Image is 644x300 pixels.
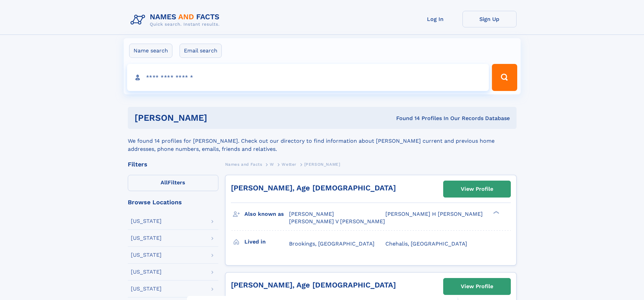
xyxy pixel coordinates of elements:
[304,162,340,167] span: [PERSON_NAME]
[131,269,162,275] div: [US_STATE]
[270,162,274,167] span: W
[128,175,218,191] label: Filters
[225,160,262,168] a: Names and Facts
[289,211,334,217] span: [PERSON_NAME]
[131,235,162,241] div: [US_STATE]
[128,129,517,153] div: We found 14 profiles for [PERSON_NAME]. Check out our directory to find information about [PERSON...
[135,114,302,122] h1: [PERSON_NAME]
[282,160,296,168] a: Wetter
[131,252,162,258] div: [US_STATE]
[492,64,517,91] button: Search Button
[444,278,510,295] a: View Profile
[289,218,385,225] span: [PERSON_NAME] V [PERSON_NAME]
[231,281,396,289] a: [PERSON_NAME], Age [DEMOGRAPHIC_DATA]
[129,44,172,58] label: Name search
[492,210,500,215] div: ❯
[270,160,274,168] a: W
[302,115,510,122] div: Found 14 Profiles In Our Records Database
[461,279,493,294] div: View Profile
[462,11,517,27] a: Sign Up
[289,240,375,247] span: Brookings, [GEOGRAPHIC_DATA]
[244,208,289,220] h3: Also known as
[131,218,162,224] div: [US_STATE]
[385,211,483,217] span: [PERSON_NAME] H [PERSON_NAME]
[180,44,222,58] label: Email search
[461,181,493,197] div: View Profile
[231,184,396,192] a: [PERSON_NAME], Age [DEMOGRAPHIC_DATA]
[385,240,467,247] span: Chehalis, [GEOGRAPHIC_DATA]
[128,199,218,205] div: Browse Locations
[127,64,489,91] input: search input
[128,11,225,29] img: Logo Names and Facts
[444,181,510,197] a: View Profile
[282,162,296,167] span: Wetter
[408,11,462,27] a: Log In
[161,179,168,186] span: All
[128,161,218,167] div: Filters
[131,286,162,292] div: [US_STATE]
[244,236,289,248] h3: Lived in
